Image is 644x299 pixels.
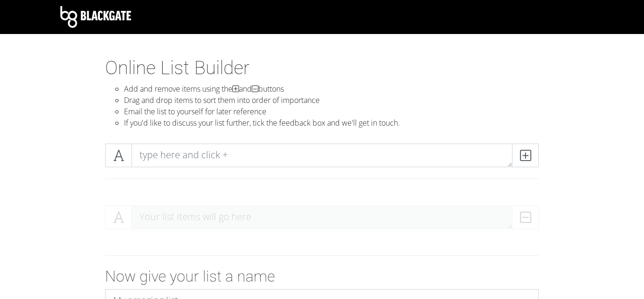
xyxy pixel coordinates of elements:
[105,57,539,79] h1: Online List Builder
[60,6,131,28] img: Blackgate
[105,267,539,285] h2: Now give your list a name
[124,106,539,117] li: Email the list to yourself for later reference
[124,83,539,94] li: Add and remove items using the and buttons
[124,117,539,128] li: If you'd like to discuss your list further, tick the feedback box and we'll get in touch.
[124,94,539,106] li: Drag and drop items to sort them into order of importance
